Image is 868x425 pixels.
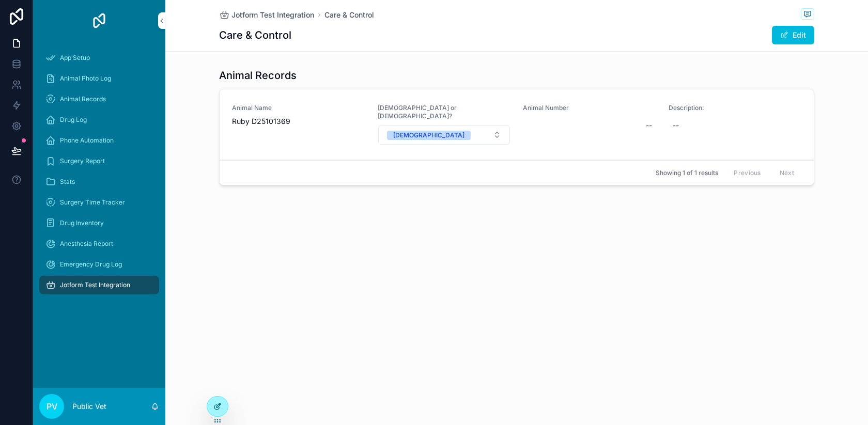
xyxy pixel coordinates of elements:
[669,104,802,112] span: Description:
[33,41,165,308] div: scrollable content
[232,104,365,112] span: Animal Name
[656,169,718,177] span: Showing 1 of 1 results
[646,120,652,131] div: --
[60,178,75,186] span: Stats
[60,260,122,269] span: Emergency Drug Log
[60,157,105,165] span: Surgery Report
[60,136,114,145] span: Phone Automation
[219,28,291,42] h1: Care & Control
[378,104,511,120] span: [DEMOGRAPHIC_DATA] or [DEMOGRAPHIC_DATA]?
[39,276,159,294] a: Jotform Test Integration
[673,120,679,131] div: --
[60,240,113,248] span: Anesthesia Report
[393,131,464,140] div: [DEMOGRAPHIC_DATA]
[39,90,159,108] a: Animal Records
[231,10,314,20] span: Jotform Test Integration
[60,54,90,62] span: App Setup
[60,74,111,83] span: Animal Photo Log
[39,131,159,150] a: Phone Automation
[39,255,159,274] a: Emergency Drug Log
[39,234,159,253] a: Anesthesia Report
[47,400,57,413] span: PV
[220,89,814,160] a: Animal NameRuby D25101369[DEMOGRAPHIC_DATA] or [DEMOGRAPHIC_DATA]?Select ButtonAnimal Number--Des...
[378,125,510,145] button: Select Button
[324,10,374,20] a: Care & Control
[60,198,125,207] span: Surgery Time Tracker
[39,214,159,232] a: Drug Inventory
[232,116,365,127] span: Ruby D25101369
[39,193,159,212] a: Surgery Time Tracker
[39,49,159,67] a: App Setup
[60,219,104,227] span: Drug Inventory
[219,10,314,20] a: Jotform Test Integration
[91,12,107,29] img: App logo
[39,69,159,88] a: Animal Photo Log
[60,116,87,124] span: Drug Log
[39,152,159,170] a: Surgery Report
[39,111,159,129] a: Drug Log
[72,401,106,412] p: Public Vet
[60,281,130,289] span: Jotform Test Integration
[60,95,106,103] span: Animal Records
[39,172,159,191] a: Stats
[523,104,656,112] span: Animal Number
[219,68,297,83] h1: Animal Records
[772,26,814,44] button: Edit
